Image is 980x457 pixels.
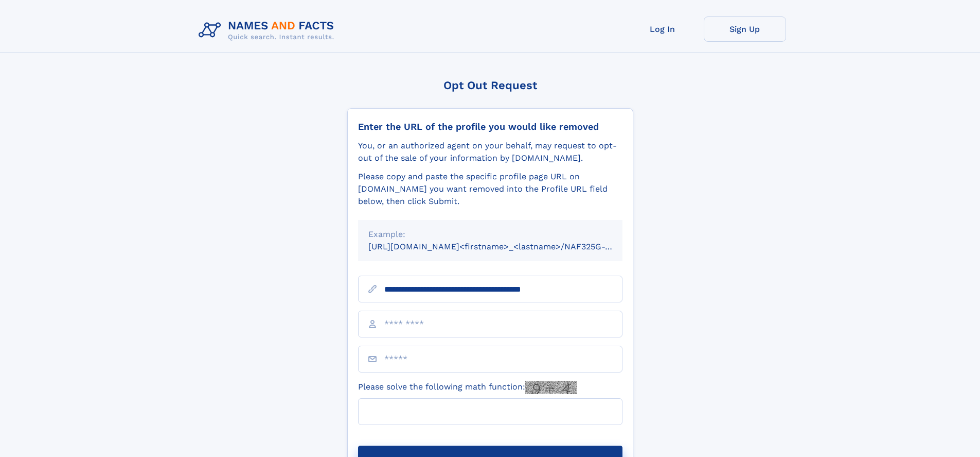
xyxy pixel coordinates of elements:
div: You, or an authorized agent on your behalf, may request to opt-out of the sale of your informatio... [358,140,622,164]
div: Example: [368,228,612,241]
div: Opt Out Request [347,79,633,92]
label: Please solve the following math function: [358,381,577,394]
div: Enter the URL of the profile you would like removed [358,121,622,132]
small: [URL][DOMAIN_NAME]<firstname>_<lastname>/NAF325G-xxxxxxxx [368,242,642,251]
div: Please copy and paste the specific profile page URL on [DOMAIN_NAME] you want removed into the Pr... [358,171,622,208]
a: Log In [621,16,704,42]
a: Sign Up [704,16,786,42]
img: Logo Names and Facts [194,16,343,44]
